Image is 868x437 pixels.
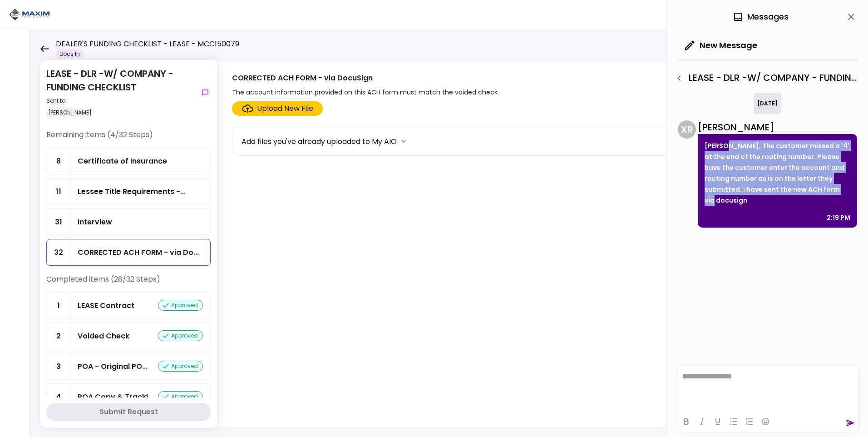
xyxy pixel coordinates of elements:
div: 11 [47,179,70,204]
div: POA - Original POA (not CA or GA) (Received in house) [78,361,148,372]
button: Italic [694,415,710,428]
div: Sent to: [46,97,196,105]
div: 2 [47,323,70,349]
div: approved [158,361,203,372]
a: 2Voided Checkapproved [46,323,211,349]
h1: DEALER'S FUNDING CHECKLIST - LEASE - MCC150079 [56,39,239,50]
button: New Message [678,34,764,57]
div: The account information provided on this ACH form must match the voided check. [232,87,499,98]
span: Click here to upload the required document [232,101,323,116]
div: Docs In [56,50,84,59]
a: 31Interview [46,209,211,235]
button: Bold [678,415,694,428]
div: Submit Request [99,407,158,417]
button: Bullet list [726,415,741,428]
button: close [843,9,859,25]
button: Emojis [758,415,773,428]
div: CORRECTED ACH FORM - via DocuSignThe account information provided on this ACH form must match the... [217,60,850,428]
div: Interview [78,216,112,228]
div: LEASE - DLR -W/ COMPANY - FUNDING CHECKLIST - CORRECTED ACH FORM - via DocuSign [671,70,859,86]
button: Underline [710,415,725,428]
div: Voided Check [78,330,129,342]
div: 31 [47,209,70,235]
a: 8Certificate of Insurance [46,148,211,174]
div: Certificate of Insurance [78,155,167,167]
p: [PERSON_NAME], The customer missed a '4' at the end of the routing number. Please have the custom... [705,140,850,206]
div: 3 [47,353,70,379]
div: 8 [47,148,70,174]
button: Numbered list [742,415,757,428]
div: approved [158,330,203,341]
button: Submit Request [46,403,211,421]
div: CORRECTED ACH FORM - via DocuSign [232,72,499,84]
div: [PERSON_NAME] [46,107,94,119]
div: Upload New File [257,103,313,114]
div: 2:19 PM [827,212,850,223]
a: 3POA - Original POA (not CA or GA) (Received in house)approved [46,353,211,380]
div: Completed items (28/32 Steps) [46,274,211,292]
div: [PERSON_NAME] [698,120,857,134]
div: approved [158,391,203,402]
a: 4POA Copy & Tracking Receiptapproved [46,383,211,410]
button: show-messages [200,87,211,98]
div: approved [158,300,203,311]
div: 32 [47,239,70,265]
div: Remaining items (4/32 Steps) [46,129,211,148]
div: 1 [47,293,70,318]
div: Messages [733,10,789,24]
div: [DATE] [754,93,781,114]
a: 11Lessee Title Requirements - Proof of IRP or Exemption [46,178,211,205]
div: CORRECTED ACH FORM - via DocuSign [78,247,199,258]
div: X R [678,120,696,139]
button: more [397,134,410,148]
div: Add files you've already uploaded to My AIO [242,136,397,147]
div: 4 [47,384,70,410]
button: send [846,418,855,427]
img: Partner icon [9,8,50,21]
a: 32CORRECTED ACH FORM - via DocuSign [46,239,211,266]
div: Lessee Title Requirements - Proof of IRP or Exemption [78,186,186,197]
div: LEASE - DLR -W/ COMPANY - FUNDING CHECKLIST [46,67,196,119]
div: POA Copy & Tracking Receipt [78,391,153,402]
iframe: Rich Text Area [678,365,858,411]
div: LEASE Contract [78,300,134,311]
a: 1LEASE Contractapproved [46,292,211,319]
